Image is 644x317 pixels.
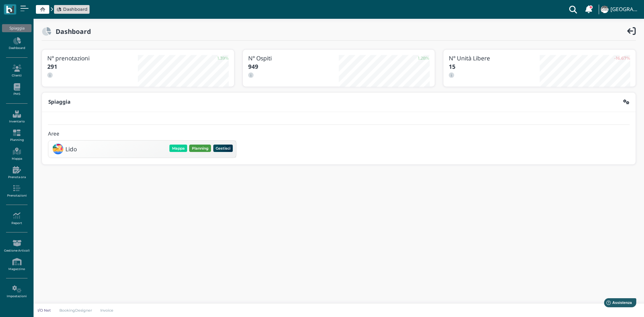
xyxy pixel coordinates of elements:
h4: Aree [48,131,59,137]
div: Spiaggia [2,24,31,32]
iframe: Help widget launcher [596,296,638,311]
h3: N° Ospiti [248,55,339,61]
a: PMS [2,81,31,99]
a: Planning [2,126,31,145]
b: 949 [248,63,258,70]
a: Mappa [2,145,31,163]
a: Prenota ora [2,163,31,182]
h3: N° prenotazioni [47,55,138,61]
h2: Dashboard [51,28,91,35]
a: Dashboard [2,35,31,53]
span: Dashboard [63,6,88,12]
a: Inventario [2,108,31,126]
a: ... [GEOGRAPHIC_DATA] [600,1,640,17]
a: Prenotazioni [2,182,31,200]
button: Planning [189,145,211,152]
button: Mappa [169,145,187,152]
img: ... [601,6,608,13]
h4: [GEOGRAPHIC_DATA] [610,7,640,12]
a: Clienti [2,62,31,80]
h3: N° Unità Libere [449,55,539,61]
b: Spiaggia [48,98,70,105]
a: Dashboard [56,6,88,12]
b: 15 [449,63,455,70]
img: logo [6,6,14,13]
button: Gestisci [213,145,233,152]
b: 291 [47,63,57,70]
h3: Lido [65,146,77,152]
span: Assistenza [20,5,44,10]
